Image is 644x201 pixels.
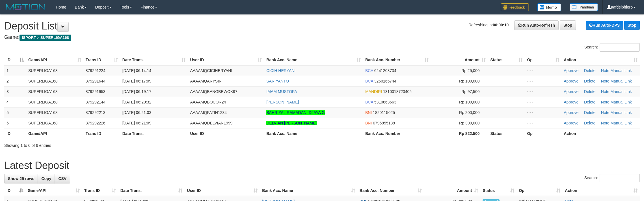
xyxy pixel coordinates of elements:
[365,79,373,83] span: BCA
[584,110,595,115] a: Delete
[610,121,632,125] a: Manual Link
[4,97,26,107] td: 4
[564,121,578,125] a: Approve
[190,79,222,83] span: AAAAMQARYSIN
[4,3,47,11] img: MOTION_logo.png
[525,107,561,118] td: - - -
[266,89,297,94] a: IMAM MUSTOPA
[564,68,578,73] a: Approve
[58,176,66,181] span: CSV
[564,100,578,104] a: Approve
[501,3,529,11] img: Feedback.jpg
[488,55,525,65] th: Status: activate to sort column ascending
[120,128,188,139] th: Date Trans.
[584,89,595,94] a: Delete
[561,128,640,139] th: Action
[26,76,83,86] td: SUPERLIGA168
[4,55,26,65] th: ID: activate to sort column descending
[610,89,632,94] a: Manual Link
[525,76,561,86] td: - - -
[493,23,509,27] strong: 00:00:10
[610,110,632,115] a: Manual Link
[600,174,640,182] input: Search:
[373,121,395,125] span: Copy 0795855188 to clipboard
[584,174,640,182] label: Search:
[190,121,232,125] span: AAAAMQDELVIAN1999
[4,65,26,76] td: 1
[86,79,105,83] span: 879291644
[374,100,396,104] span: Copy 5310863663 to clipboard
[26,65,83,76] td: SUPERLIGA168
[26,107,83,118] td: SUPERLIGA168
[601,100,610,104] a: Note
[564,89,578,94] a: Approve
[525,97,561,107] td: - - -
[564,110,578,115] a: Approve
[4,107,26,118] td: 5
[461,68,480,73] span: Rp 25,000
[83,128,120,139] th: Trans ID
[459,121,479,125] span: Rp 300,000
[26,55,83,65] th: Game/API: activate to sort column ascending
[4,20,640,32] h1: Deposit List
[584,68,595,73] a: Delete
[26,86,83,97] td: SUPERLIGA168
[610,68,632,73] a: Manual Link
[4,128,26,139] th: ID
[26,128,83,139] th: Game/API
[357,185,424,196] th: Bank Acc. Number: activate to sort column ascending
[365,110,372,115] span: BNI
[610,100,632,104] a: Manual Link
[122,68,151,73] span: [DATE] 06:14:14
[459,110,479,115] span: Rp 200,000
[4,160,640,171] h1: Latest Deposit
[264,128,363,139] th: Bank Acc. Name
[266,79,289,83] a: SARIYANTO
[190,110,227,115] span: AAAAMQFATIH1234
[383,89,412,94] span: Copy 1310018723405 to clipboard
[459,100,479,104] span: Rp 100,000
[363,128,431,139] th: Bank Acc. Number
[525,86,561,97] td: - - -
[601,110,610,115] a: Note
[25,185,82,196] th: Game/API: activate to sort column ascending
[584,100,595,104] a: Delete
[373,110,395,115] span: Copy 1820115025 to clipboard
[424,185,481,196] th: Amount: activate to sort column ascending
[488,128,525,139] th: Status
[122,89,151,94] span: [DATE] 06:19:17
[86,100,105,104] span: 879292144
[86,121,105,125] span: 879292226
[584,79,595,83] a: Delete
[365,100,373,104] span: BCA
[4,140,264,148] div: Showing 1 to 6 of 6 entries
[480,185,517,196] th: Status: activate to sort column ascending
[564,79,578,83] a: Approve
[517,185,563,196] th: Op: activate to sort column ascending
[86,68,105,73] span: 879291224
[4,35,640,40] h4: Game:
[365,68,373,73] span: BCA
[4,76,26,86] td: 2
[26,97,83,107] td: SUPERLIGA168
[374,68,396,73] span: Copy 6241208734 to clipboard
[374,79,396,83] span: Copy 3250166744 to clipboard
[601,89,610,94] a: Note
[86,89,105,94] span: 879291953
[20,35,71,41] span: ISPORT > SUPERLIGA168
[38,174,55,183] a: Copy
[4,118,26,128] td: 6
[266,100,299,104] a: [PERSON_NAME]
[560,20,576,30] a: Stop
[55,174,70,183] a: CSV
[190,68,232,73] span: AAAAMQCICIHERYANI
[365,89,382,94] span: MANDIRI
[190,100,226,104] span: AAAAMQBOCOR24
[266,68,295,73] a: CICIH HERYANI
[86,110,105,115] span: 879292213
[514,20,559,30] a: Run Auto-Refresh
[122,79,151,83] span: [DATE] 06:17:09
[4,185,25,196] th: ID: activate to sort column descending
[570,3,598,11] img: panduan.png
[431,128,488,139] th: Rp 822.500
